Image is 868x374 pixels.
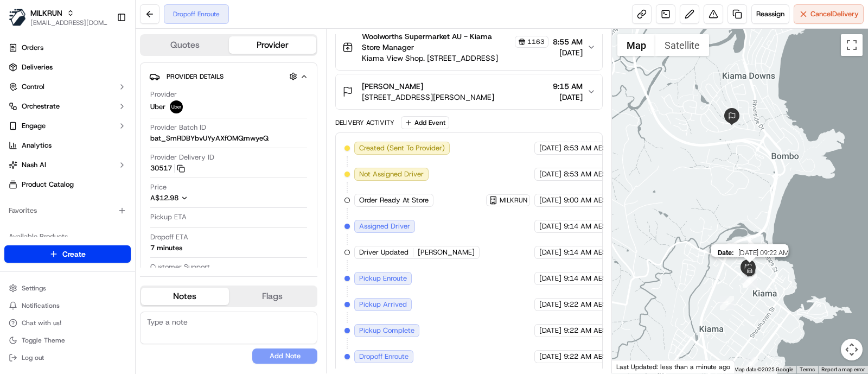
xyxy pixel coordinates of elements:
span: Chat with us! [22,319,61,327]
span: Pickup Enroute [359,274,407,283]
span: [DATE] [553,92,583,103]
span: 8:53 AM AEST [564,143,610,153]
span: Notifications [22,301,60,310]
button: Toggle fullscreen view [841,34,863,56]
span: Customer Support [150,262,210,272]
span: Orchestrate [22,102,60,111]
span: 1163 [527,37,545,46]
span: bat_SmRDBYbvUYyAXfOMQmwyeQ [150,134,269,143]
a: Analytics [4,137,131,154]
span: 9:22 AM AEST [564,352,610,362]
span: [DATE] [539,195,561,205]
span: Not Assigned Driver [359,169,424,179]
button: Show street map [617,34,655,56]
button: [EMAIL_ADDRESS][DOMAIN_NAME] [30,18,108,27]
span: Log out [22,353,44,362]
button: Woolworths Supermarket AU - Kiama Store Manager1163Kiama View Shop. [STREET_ADDRESS]8:55 AM[DATE] [336,24,602,70]
button: Chat with us! [4,315,131,331]
span: Analytics [22,141,52,150]
img: Google [615,359,650,373]
span: Pickup Complete [359,326,414,335]
button: CancelDelivery [794,4,864,24]
span: Nash AI [22,160,46,170]
span: 9:00 AM AEST [564,195,610,205]
span: Pickup Arrived [359,300,407,309]
button: Provider [229,36,317,54]
button: [PERSON_NAME][STREET_ADDRESS][PERSON_NAME]9:15 AM[DATE] [336,74,602,109]
div: Favorites [4,202,131,219]
button: Settings [4,281,131,296]
button: Control [4,78,131,96]
span: Control [22,82,44,92]
button: Orchestrate [4,98,131,115]
span: [DATE] [539,300,561,309]
span: Product Catalog [22,180,74,189]
button: Notifications [4,298,131,313]
span: Uber [150,102,165,112]
button: Create [4,245,131,263]
img: MILKRUN [9,9,26,26]
span: Provider [150,90,177,99]
span: 8:55 AM [553,36,583,47]
span: 9:15 AM [553,81,583,92]
button: 30517 [150,163,185,173]
span: 9:22 AM AEST [564,326,610,335]
div: 3 [720,296,734,310]
button: MILKRUN [30,8,62,18]
span: [DATE] 09:22 AM [738,249,788,257]
button: Provider Details [149,67,308,85]
span: [DATE] [539,143,561,153]
button: Reassign [751,4,789,24]
span: Driver Updated [359,248,409,257]
a: Product Catalog [4,176,131,193]
span: 9:22 AM AEST [564,300,610,309]
span: Reassign [756,9,784,19]
a: Terms (opens in new tab) [800,366,815,372]
a: Orders [4,39,131,56]
span: [DATE] [539,326,561,335]
span: [DATE] [539,274,561,283]
span: Deliveries [22,62,53,72]
span: 9:14 AM AEST [564,221,610,231]
span: Create [62,249,86,259]
span: Provider Delivery ID [150,153,214,162]
div: Delivery Activity [335,118,394,127]
span: [STREET_ADDRESS][PERSON_NAME] [362,92,494,103]
span: [DATE] [539,352,561,362]
span: [PERSON_NAME] [362,81,423,92]
span: Provider Batch ID [150,123,206,132]
button: Flags [229,288,317,305]
div: 2 [744,357,758,371]
span: Date : [717,249,733,257]
span: Created (Sent To Provider) [359,143,445,153]
button: Map camera controls [841,339,863,360]
img: uber-new-logo.jpeg [170,100,183,113]
span: Provider Details [167,72,224,81]
div: Available Products [4,228,131,245]
span: Price [150,182,167,192]
a: Deliveries [4,59,131,76]
button: Engage [4,117,131,135]
button: Add Event [401,116,449,129]
span: Assigned Driver [359,221,410,231]
span: 9:14 AM AEST [564,248,610,257]
div: 7 minutes [150,243,182,253]
span: Map data ©2025 Google [734,366,793,372]
div: Last Updated: less than a minute ago [612,360,735,373]
span: Settings [22,284,46,293]
span: Kiama View Shop. [STREET_ADDRESS] [362,53,548,64]
span: Cancel Delivery [810,9,859,19]
span: [DATE] [539,248,561,257]
span: [DATE] [539,221,561,231]
span: 9:14 AM AEST [564,274,610,283]
button: Quotes [141,36,229,54]
a: Report a map error [821,366,865,372]
span: [DATE] [553,47,583,58]
span: Order Ready At Store [359,195,429,205]
span: 8:53 AM AEST [564,169,610,179]
span: Pickup ETA [150,212,187,222]
button: MILKRUNMILKRUN[EMAIL_ADDRESS][DOMAIN_NAME] [4,4,112,30]
button: Show satellite imagery [655,34,709,56]
span: [PERSON_NAME] [418,248,475,257]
